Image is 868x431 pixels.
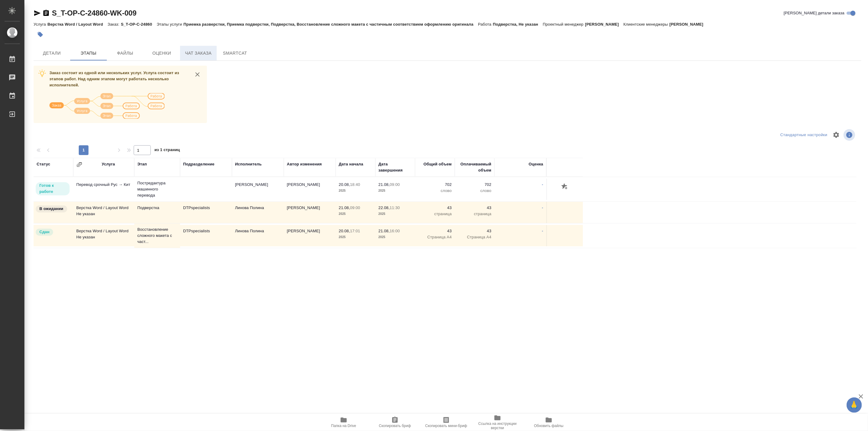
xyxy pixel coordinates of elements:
p: Сдан [39,229,49,235]
span: 🙏 [849,399,859,411]
p: 43 [418,205,452,211]
span: Ссылка на инструкции верстки [476,422,519,430]
span: Скопировать бриф [379,424,411,428]
p: 21.08, [378,229,390,233]
p: Проектный менеджер [543,22,585,27]
p: 21.08, [339,205,350,210]
p: 2025 [339,234,372,240]
p: 20.08, [339,229,350,233]
p: В ожидании [39,206,63,212]
button: close [193,70,202,79]
div: Оценка [529,161,543,167]
p: 09:00 [350,205,360,210]
td: [PERSON_NAME] [284,202,336,223]
td: DTPspecialists [180,202,232,223]
p: Восстановление сложного макета с част... [137,226,177,245]
div: Статус [37,161,50,167]
p: [PERSON_NAME] [670,22,708,27]
p: Этапы услуги [157,22,183,27]
span: Чат заказа [184,49,213,57]
p: страница [418,211,452,217]
button: Скопировать мини-бриф [421,414,472,431]
div: Дата завершения [378,161,412,173]
p: Страница А4 [458,234,491,240]
p: 43 [418,228,452,234]
p: 2025 [378,234,412,240]
p: 2025 [378,188,412,194]
p: 16:00 [390,229,400,233]
span: Обновить файлы [534,424,564,428]
p: 21.08, [378,182,390,187]
p: 702 [418,182,452,188]
div: Оплачиваемый объем [458,161,491,173]
p: Услуга [34,22,47,27]
button: Обновить файлы [523,414,574,431]
p: 22.08, [378,205,390,210]
div: Дата начала [339,161,363,167]
div: split button [779,130,829,140]
span: Оценки [147,49,176,57]
p: Готов к работе [39,183,66,195]
td: [PERSON_NAME] [284,179,336,200]
span: Скопировать мини-бриф [425,424,467,428]
td: Верстка Word / Layout Word Не указан [73,225,134,246]
td: Перевод срочный Рус → Кит [73,179,134,200]
a: - [542,205,543,210]
p: Работа [478,22,493,27]
span: Файлы [110,49,140,57]
a: - [542,229,543,233]
p: Заказ: [108,22,121,27]
p: Постредактура машинного перевода [137,180,177,198]
button: Сгруппировать [76,161,82,168]
span: SmartCat [220,49,250,57]
button: Папка на Drive [318,414,369,431]
span: Детали [37,49,67,57]
p: Подверстка [137,205,177,211]
div: Автор изменения [287,161,322,167]
div: Исполнитель [235,161,262,167]
button: 🙏 [847,397,862,413]
td: DTPspecialists [180,225,232,246]
p: 702 [458,182,491,188]
p: 43 [458,205,491,211]
p: 2025 [339,188,372,194]
button: Добавить тэг [34,28,47,41]
td: [PERSON_NAME] [284,225,336,246]
p: страница [458,211,491,217]
p: 20.08, [339,182,350,187]
p: 2025 [378,211,412,217]
a: - [542,182,543,187]
p: 09:00 [390,182,400,187]
span: Заказ состоит из одной или нескольких услуг. Услуга состоит из этапов работ. Над одним этапом мог... [49,71,179,87]
p: Клиентские менеджеры [624,22,670,27]
p: 11:30 [390,205,400,210]
td: Линова Полина [232,225,284,246]
button: Ссылка на инструкции верстки [472,414,523,431]
p: Подверстка, Не указан [493,22,543,27]
span: из 1 страниц [154,146,180,155]
span: [PERSON_NAME] детали заказа [784,10,844,16]
div: Подразделение [183,161,215,167]
p: слово [458,188,491,194]
td: Линова Полина [232,202,284,223]
div: Услуга [102,161,115,167]
p: слово [418,188,452,194]
p: Приемка разверстки, Приемка подверстки, Подверстка, Восстановление сложного макета с частичным со... [183,22,478,27]
td: [PERSON_NAME] [232,179,284,200]
a: S_T-OP-C-24860-WK-009 [52,9,136,17]
button: Скопировать бриф [369,414,421,431]
div: Этап [137,161,147,167]
span: Посмотреть информацию [844,129,856,141]
button: Скопировать ссылку для ЯМессенджера [34,9,41,17]
button: Добавить оценку [560,182,570,192]
span: Настроить таблицу [829,128,844,142]
p: Страница А4 [418,234,452,240]
span: Папка на Drive [331,424,356,428]
p: 17:01 [350,229,360,233]
p: [PERSON_NAME] [585,22,624,27]
p: 2025 [339,211,372,217]
p: S_T-OP-C-24860 [121,22,157,27]
button: Скопировать ссылку [42,9,50,17]
span: Этапы [74,49,103,57]
p: Верстка Word / Layout Word [47,22,107,27]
